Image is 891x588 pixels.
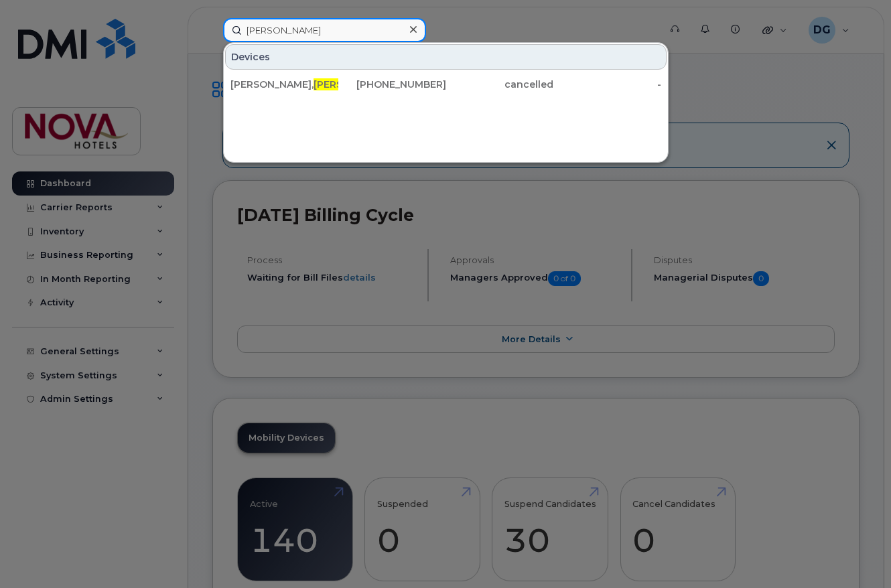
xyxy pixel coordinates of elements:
[446,78,554,91] div: cancelled
[230,78,338,91] div: [PERSON_NAME], watch
[553,78,661,91] div: -
[338,78,446,91] div: [PHONE_NUMBER]
[225,72,667,96] a: [PERSON_NAME],[PERSON_NAME]watch[PHONE_NUMBER]cancelled-
[314,78,395,90] span: [PERSON_NAME]
[225,44,667,70] div: Devices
